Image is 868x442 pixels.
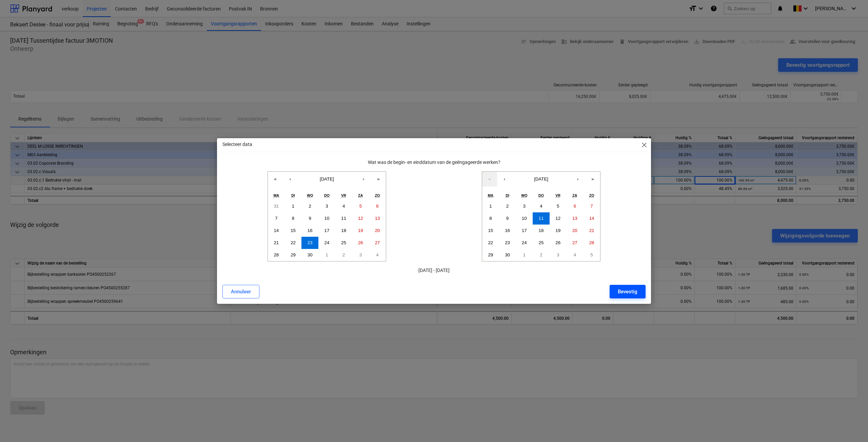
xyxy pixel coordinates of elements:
button: 7 september 2025 [583,200,600,212]
abbr: 11 september 2025 [539,216,544,221]
button: 14 september 2025 [583,212,600,225]
abbr: 30 april 2025 [308,252,313,257]
abbr: 8 september 2025 [489,216,492,221]
abbr: 16 april 2025 [308,228,313,233]
abbr: 22 april 2025 [291,240,296,245]
abbr: 1 april 2025 [292,204,294,209]
button: 30 september 2025 [499,249,516,261]
abbr: 4 september 2025 [540,204,542,209]
abbr: woensdag [307,193,313,197]
abbr: 9 september 2025 [506,216,509,221]
button: 8 april 2025 [285,212,302,225]
abbr: 20 april 2025 [375,228,380,233]
abbr: woensdag [521,193,527,197]
button: 18 april 2025 [335,225,352,237]
button: 24 april 2025 [318,237,335,249]
button: 28 april 2025 [268,249,285,261]
abbr: 28 april 2025 [274,252,279,257]
button: 27 april 2025 [369,237,386,249]
abbr: 6 april 2025 [376,204,378,209]
abbr: 17 april 2025 [324,228,330,233]
button: 4 september 2025 [533,200,550,212]
button: 2 september 2025 [499,200,516,212]
abbr: 27 april 2025 [375,240,380,245]
abbr: 2 oktober 2025 [540,252,542,257]
abbr: 17 september 2025 [522,228,527,233]
button: 10 september 2025 [516,212,533,225]
abbr: 9 april 2025 [309,216,311,221]
abbr: zaterdag [572,193,577,197]
abbr: 31 maart 2025 [274,204,279,209]
button: 19 april 2025 [352,225,369,237]
abbr: 14 april 2025 [274,228,279,233]
button: 25 april 2025 [335,237,352,249]
button: 17 april 2025 [318,225,335,237]
button: 2 mei 2025 [335,249,352,261]
button: 26 april 2025 [352,237,369,249]
button: 2 april 2025 [301,200,318,212]
abbr: 10 april 2025 [324,216,330,221]
button: 3 september 2025 [516,200,533,212]
abbr: 1 mei 2025 [325,252,328,257]
abbr: 21 april 2025 [274,240,279,245]
abbr: 30 september 2025 [505,252,510,257]
button: 3 oktober 2025 [550,249,567,261]
abbr: 4 april 2025 [342,204,345,209]
button: 3 mei 2025 [352,249,369,261]
abbr: 6 september 2025 [574,204,576,209]
abbr: 20 september 2025 [572,228,577,233]
button: 14 april 2025 [268,225,285,237]
abbr: 24 april 2025 [324,240,330,245]
abbr: dinsdag [506,193,509,197]
abbr: 24 september 2025 [522,240,527,245]
button: 5 september 2025 [550,200,567,212]
button: 30 april 2025 [301,249,318,261]
button: 29 september 2025 [482,249,499,261]
abbr: dinsdag [291,193,295,197]
abbr: donderdag [538,193,544,197]
div: Bevestig [618,287,637,296]
button: 5 oktober 2025 [583,249,600,261]
button: 1 september 2025 [482,200,499,212]
button: 5 april 2025 [352,200,369,212]
button: ‹ [497,172,512,187]
p: Selecteer data [222,141,252,148]
button: 7 april 2025 [268,212,285,225]
abbr: zaterdag [358,193,363,197]
button: 11 april 2025 [335,212,352,225]
button: « [482,172,497,187]
abbr: 5 april 2025 [359,204,362,209]
button: 29 april 2025 [285,249,302,261]
abbr: 23 april 2025 [308,240,313,245]
abbr: 3 mei 2025 [359,252,362,257]
abbr: donderdag [324,193,330,197]
abbr: 25 september 2025 [539,240,544,245]
button: 25 september 2025 [533,237,550,249]
button: 21 april 2025 [268,237,285,249]
abbr: 2 april 2025 [309,204,311,209]
button: 2 oktober 2025 [533,249,550,261]
button: 15 april 2025 [285,225,302,237]
button: Annuleer [222,285,259,298]
button: 1 mei 2025 [318,249,335,261]
abbr: 22 september 2025 [488,240,493,245]
button: 24 september 2025 [516,237,533,249]
abbr: 19 april 2025 [358,228,363,233]
button: 18 september 2025 [533,225,550,237]
span: close [640,141,648,149]
button: 3 april 2025 [318,200,335,212]
abbr: 10 september 2025 [522,216,527,221]
button: 11 september 2025 [533,212,550,225]
abbr: maandag [488,193,493,197]
button: › [356,172,371,187]
button: » [371,172,386,187]
abbr: 8 april 2025 [292,216,294,221]
button: 23 april 2025 [301,237,318,249]
button: [DATE] [298,172,356,187]
button: 10 april 2025 [318,212,335,225]
abbr: zondag [375,193,380,197]
abbr: 5 september 2025 [557,204,559,209]
abbr: 11 april 2025 [341,216,346,221]
button: 13 april 2025 [369,212,386,225]
button: 23 september 2025 [499,237,516,249]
